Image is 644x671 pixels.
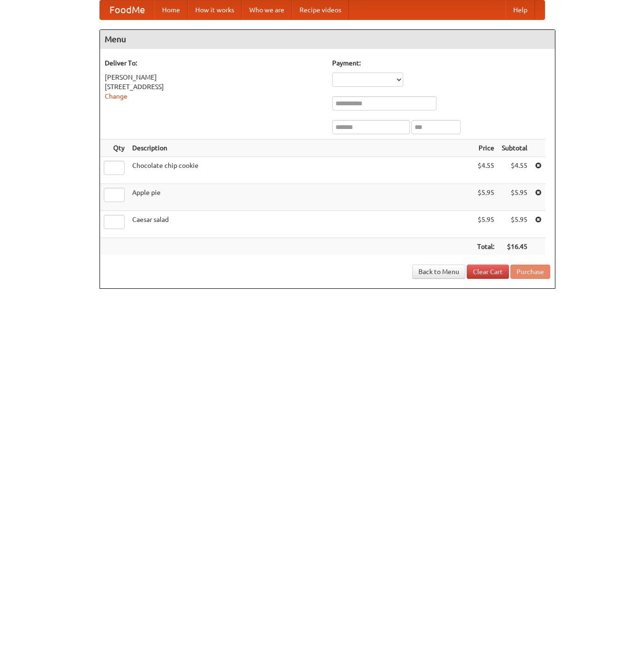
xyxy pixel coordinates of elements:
[473,157,498,184] td: $4.55
[473,238,498,256] th: Total:
[498,157,531,184] td: $4.55
[128,184,473,211] td: Apple pie
[473,139,498,157] th: Price
[498,184,531,211] td: $5.95
[467,265,509,279] a: Clear Cart
[128,139,473,157] th: Description
[412,265,465,279] a: Back to Menu
[188,0,242,19] a: How it works
[292,0,349,19] a: Recipe videos
[332,58,550,68] h5: Payment:
[242,0,292,19] a: Who we are
[105,92,127,100] a: Change
[100,139,128,157] th: Qty
[128,211,473,238] td: Caesar salad
[105,82,323,92] div: [STREET_ADDRESS]
[100,30,555,49] h4: Menu
[128,157,473,184] td: Chocolate chip cookie
[473,184,498,211] td: $5.95
[154,0,188,19] a: Home
[473,211,498,238] td: $5.95
[100,0,154,19] a: FoodMe
[105,58,323,68] h5: Deliver To:
[510,265,550,279] button: Purchase
[498,211,531,238] td: $5.95
[498,238,531,256] th: $16.45
[506,0,535,19] a: Help
[498,139,531,157] th: Subtotal
[105,73,323,82] div: [PERSON_NAME]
